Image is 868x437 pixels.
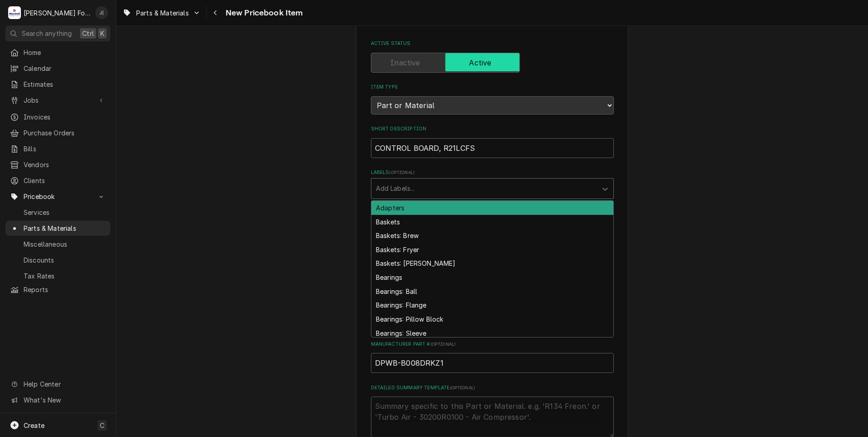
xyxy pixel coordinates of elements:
[24,422,44,429] span: Create
[5,157,110,172] a: Vendors
[5,268,110,283] a: Tax Rates
[5,221,110,236] a: Parts & Materials
[95,6,108,19] div: J(
[24,379,105,389] span: Help Center
[100,421,104,430] span: C
[24,144,106,154] span: Bills
[371,125,614,133] label: Short Description
[136,8,189,18] span: Parts & Materials
[5,253,110,268] a: Discounts
[371,84,614,114] div: Item Type
[208,5,223,20] button: Navigate back
[371,53,614,73] div: Active
[5,45,110,60] a: Home
[371,169,614,199] div: Labels
[5,189,110,204] a: Go to Pricebook
[24,79,106,89] span: Estimates
[8,6,21,19] div: M
[371,298,613,312] div: Bearings: Flange
[5,173,110,188] a: Clients
[5,141,110,156] a: Bills
[371,84,614,91] label: Item Type
[371,201,613,215] div: Adapters
[22,29,72,38] span: Search anything
[24,285,106,294] span: Reports
[24,8,90,18] div: [PERSON_NAME] Food Equipment Service
[5,125,110,140] a: Purchase Orders
[5,392,110,407] a: Go to What's New
[371,257,613,271] div: Baskets: [PERSON_NAME]
[5,93,110,108] a: Go to Jobs
[5,77,110,92] a: Estimates
[371,243,613,257] div: Baskets: Fryer
[371,312,613,326] div: Bearings: Pillow Block
[100,29,104,38] span: K
[5,282,110,297] a: Reports
[24,223,106,233] span: Parts & Materials
[371,384,614,392] label: Detailed Summary Template
[24,395,105,405] span: What's New
[371,40,614,72] div: Active Status
[82,29,94,38] span: Ctrl
[24,95,92,105] span: Jobs
[371,138,614,158] input: Name used to describe this Part or Material
[24,64,106,73] span: Calendar
[24,160,106,169] span: Vendors
[5,205,110,220] a: Services
[371,341,614,373] div: Manufacturer Part #
[24,255,106,265] span: Discounts
[371,326,613,340] div: Bearings: Sleeve
[24,192,92,201] span: Pricebook
[5,25,110,41] button: Search anythingCtrlK
[5,61,110,76] a: Calendar
[371,125,614,158] div: Short Description
[450,385,475,390] span: ( optional )
[8,6,21,19] div: Marshall Food Equipment Service's Avatar
[371,284,613,298] div: Bearings: Ball
[371,169,614,176] label: Labels
[389,170,414,175] span: ( optional )
[371,40,614,47] label: Active Status
[24,239,106,249] span: Miscellaneous
[5,237,110,252] a: Miscellaneous
[24,271,106,281] span: Tax Rates
[24,208,106,217] span: Services
[371,215,613,229] div: Baskets
[24,112,106,122] span: Invoices
[24,128,106,138] span: Purchase Orders
[430,342,456,347] span: ( optional )
[5,377,110,392] a: Go to Help Center
[371,341,614,348] label: Manufacturer Part #
[119,5,204,20] a: Go to Parts & Materials
[24,48,106,57] span: Home
[5,109,110,124] a: Invoices
[371,270,613,284] div: Bearings
[223,7,303,19] span: New Pricebook Item
[95,6,108,19] div: Jeff Debigare (109)'s Avatar
[371,228,613,243] div: Baskets: Brew
[24,176,106,185] span: Clients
